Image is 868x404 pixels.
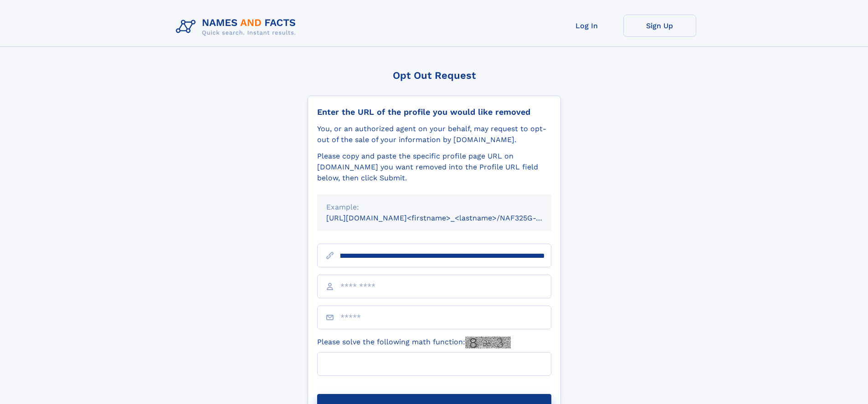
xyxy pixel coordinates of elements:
[550,15,623,37] a: Log In
[317,337,511,348] label: Please solve the following math function:
[317,123,551,145] div: You, or an authorized agent on your behalf, may request to opt-out of the sale of your informatio...
[326,202,542,213] div: Example:
[172,15,303,39] img: Logo Names and Facts
[308,70,561,81] div: Opt Out Request
[326,214,569,222] small: [URL][DOMAIN_NAME]<firstname>_<lastname>/NAF325G-xxxxxxxx
[623,15,696,37] a: Sign Up
[317,107,551,117] div: Enter the URL of the profile you would like removed
[317,151,551,184] div: Please copy and paste the specific profile page URL on [DOMAIN_NAME] you want removed into the Pr...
